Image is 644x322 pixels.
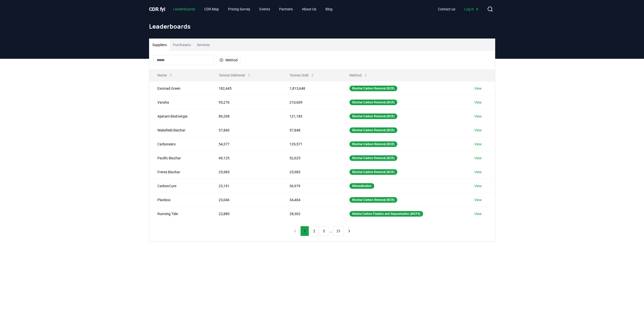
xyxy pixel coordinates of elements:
[255,5,274,14] a: Events
[349,211,423,217] div: Marine Carbon Fixation and Sequestration (MCFS)
[349,127,397,133] div: Biochar Carbon Removal (BCR)
[474,156,482,161] a: View
[149,207,211,221] td: Running Tide
[169,5,337,14] nav: Main
[474,86,482,91] a: View
[281,81,341,95] td: 1,813,648
[281,123,341,137] td: 57,848
[149,6,165,13] a: CDR.fyi
[460,5,483,14] a: Log in
[149,123,211,137] td: Wakefield Biochar
[158,6,160,12] span: .
[345,70,372,80] button: Method
[349,141,397,147] div: Biochar Carbon Removal (BCR)
[474,169,482,175] a: View
[281,151,341,165] td: 52,625
[149,109,211,123] td: Aperam BioEnergia
[474,128,482,133] a: View
[349,86,397,91] div: Biochar Carbon Removal (BCR)
[149,151,211,165] td: Pacific Biochar
[211,137,281,151] td: 54,377
[329,228,332,234] li: ...
[211,151,281,165] td: 49,125
[149,39,170,51] button: Suppliers
[310,226,319,236] button: 2
[349,155,397,161] div: Biochar Carbon Removal (BCR)
[149,81,211,95] td: Exomad Green
[474,142,482,147] a: View
[474,100,482,105] a: View
[434,5,483,14] nav: Main
[434,5,459,14] a: Contact us
[211,81,281,95] td: 182,445
[215,70,255,80] button: Tonnes Delivered
[216,56,241,64] button: Method
[149,179,211,193] td: CarbonCure
[349,183,374,189] div: Mineralization
[345,226,354,236] button: next page
[474,197,482,202] a: View
[149,137,211,151] td: Carboneers
[224,5,254,14] a: Pricing Survey
[281,137,341,151] td: 129,571
[349,113,397,119] div: Biochar Carbon Removal (BCR)
[300,226,309,236] button: 1
[349,100,397,105] div: Biochar Carbon Removal (BCR)
[281,109,341,123] td: 121,183
[321,5,337,14] a: Blog
[169,5,199,14] a: Leaderboards
[149,95,211,109] td: Varaha
[298,5,320,14] a: About Us
[211,109,281,123] td: 89,298
[211,165,281,179] td: 25,985
[153,70,177,80] button: Name
[211,193,281,207] td: 23,046
[275,5,297,14] a: Partners
[281,207,341,221] td: 28,302
[349,169,397,175] div: Biochar Carbon Removal (BCR)
[149,165,211,179] td: Freres Biochar
[170,39,194,51] button: Purchasers
[200,5,223,14] a: CDR Map
[281,193,341,207] td: 34,404
[333,226,344,236] button: 21
[474,211,482,216] a: View
[474,114,482,119] a: View
[320,226,328,236] button: 3
[149,193,211,207] td: Planboo
[281,95,341,109] td: 210,609
[194,39,213,51] button: Services
[211,179,281,193] td: 23,191
[285,70,319,80] button: Tonnes Sold
[474,183,482,188] a: View
[349,197,397,203] div: Biochar Carbon Removal (BCR)
[149,22,495,30] h1: Leaderboards
[211,123,281,137] td: 57,840
[149,6,165,12] span: CDR fyi
[464,7,479,12] span: Log in
[281,165,341,179] td: 25,985
[281,179,341,193] td: 36,979
[211,207,281,221] td: 22,880
[211,95,281,109] td: 95,276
